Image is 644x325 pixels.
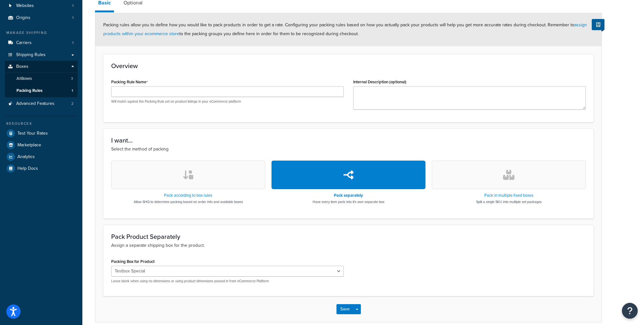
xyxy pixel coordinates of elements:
[16,88,42,93] span: Packing Rules
[16,52,46,58] span: Shipping Rules
[17,166,38,171] span: Help Docs
[5,12,78,24] a: Origins1
[336,304,354,314] button: Save
[134,193,243,198] h3: Pack according to box rules
[313,193,384,198] h3: Pack separately
[5,37,78,49] li: Carriers
[17,131,48,136] span: Test Your Rates
[103,22,587,37] span: Packing rules allow you to define how you would like to pack products in order to get a rate. Con...
[111,279,344,284] p: Leave blank when using no dimensions or using product dimensions passed in from eCommerce Platform
[5,163,78,174] a: Help Docs
[71,76,73,81] span: 3
[5,98,78,110] a: Advanced Features2
[16,3,34,9] span: Websites
[17,154,35,160] span: Analytics
[5,121,78,126] div: Resources
[111,259,155,264] label: Packing Box for Product
[16,101,54,106] span: Advanced Features
[353,80,406,84] label: Internal Description (optional)
[313,199,384,204] p: Have every item pack into it's own separate box
[72,40,73,46] span: 1
[5,139,78,151] a: Marketplace
[71,101,73,106] span: 2
[111,99,344,104] p: Will match against the Packing Rule set on product listings in your eCommerce platform
[111,146,586,153] p: Select the method of packing
[16,76,32,81] span: All Boxes
[5,98,78,110] li: Advanced Features
[72,3,73,9] span: 1
[5,49,78,61] a: Shipping Rules
[622,303,638,319] button: Open Resource Center
[5,85,78,97] li: Packing Rules
[5,12,78,24] li: Origins
[16,64,29,69] span: Boxes
[476,193,542,198] h3: Pack in multiple fixed boxes
[17,143,41,148] span: Marketplace
[592,19,604,30] button: Show Help Docs
[72,15,73,21] span: 1
[16,40,32,46] span: Carriers
[111,242,586,249] p: Assign a separate shipping box for the product.
[5,30,78,35] div: Manage Shipping
[5,85,78,97] a: Packing Rules1
[5,151,78,162] a: Analytics
[476,199,542,204] p: Split a single SKU into multiple set packages
[5,61,78,73] a: Boxes
[72,88,73,93] span: 1
[111,62,586,69] h3: Overview
[111,137,586,144] h3: I want...
[5,128,78,139] a: Test Your Rates
[111,80,148,85] label: Packing Rule Name
[16,15,30,21] span: Origins
[134,199,243,204] p: Allow SHQ to determine packing based on order info and available boxes
[111,233,586,240] h3: Pack Product Separately
[5,61,78,97] li: Boxes
[5,73,78,85] a: AllBoxes3
[5,37,78,49] a: Carriers1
